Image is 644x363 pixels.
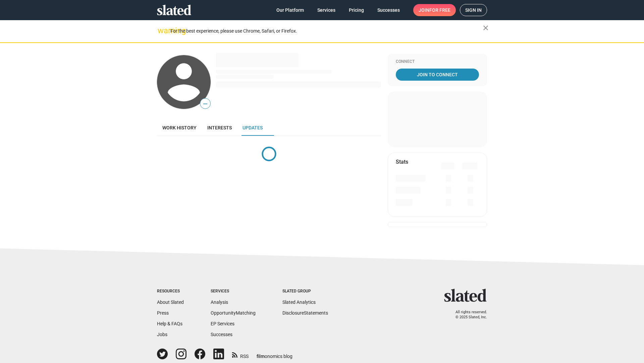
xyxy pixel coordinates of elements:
a: Work history [157,120,202,136]
a: RSS [232,349,249,360]
span: Successes [377,4,400,16]
div: Connect [396,59,479,65]
a: Join To Connect [396,69,479,81]
a: DisclosureStatements [282,310,328,316]
span: Services [317,4,335,16]
mat-icon: close [482,24,490,32]
div: For the best experience, please use Chrome, Safari, or Firefox. [170,27,483,36]
a: Sign in [460,4,487,16]
p: All rights reserved. © 2025 Slated, Inc. [448,310,487,320]
a: Pricing [343,4,369,16]
mat-card-title: Stats [396,158,408,165]
a: filmonomics blog [257,348,292,360]
a: Analysis [211,299,228,305]
span: Work history [162,125,197,130]
span: Interests [207,125,232,130]
a: Our Platform [271,4,309,16]
a: Slated Analytics [282,299,316,305]
a: EP Services [211,321,234,326]
span: Sign in [465,4,482,16]
a: Help & FAQs [157,321,182,326]
span: Our Platform [276,4,304,16]
mat-icon: warning [158,27,166,35]
span: Pricing [349,4,364,16]
span: Updates [243,125,263,130]
a: Successes [372,4,405,16]
a: Joinfor free [413,4,456,16]
div: Resources [157,289,184,294]
a: Interests [202,120,237,136]
span: Join To Connect [397,69,478,81]
a: Jobs [157,332,167,337]
a: OpportunityMatching [211,310,256,316]
span: for free [429,4,450,16]
a: Updates [237,120,268,136]
div: Slated Group [282,289,328,294]
span: film [257,354,265,359]
a: About Slated [157,299,184,305]
span: Join [419,4,450,16]
div: Services [211,289,256,294]
a: Services [312,4,341,16]
a: Successes [211,332,232,337]
a: Press [157,310,169,316]
span: — [200,99,210,108]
